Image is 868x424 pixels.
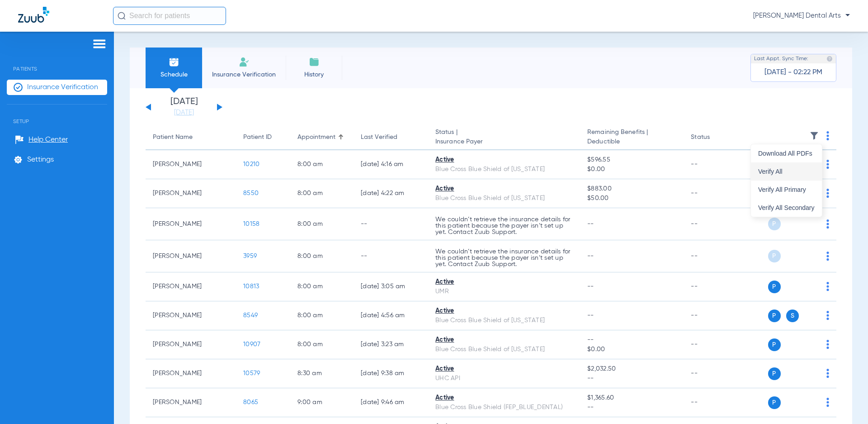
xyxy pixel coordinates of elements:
span: Verify All [758,168,815,175]
span: Verify All Primary [758,186,815,193]
span: Download All PDFs [758,150,815,157]
iframe: Chat Widget [823,381,868,424]
span: Verify All Secondary [758,205,815,211]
